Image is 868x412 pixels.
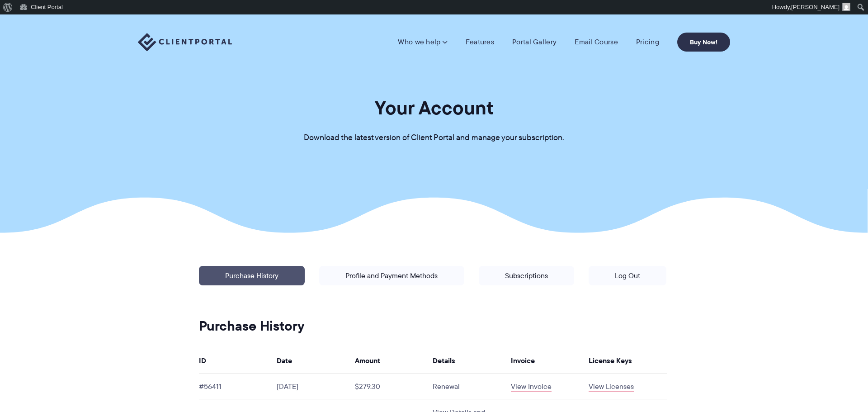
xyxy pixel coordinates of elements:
[589,347,667,374] th: License Keys
[355,347,433,374] th: Amount
[355,381,380,392] span: $279.30
[199,347,277,374] th: ID
[512,38,557,47] a: Portal Gallery
[479,266,574,285] a: Subscriptions
[199,266,305,285] a: Purchase History
[791,4,840,10] span: [PERSON_NAME]
[304,131,564,145] p: Download the latest version of Client Portal and manage your subscription.
[677,33,730,52] a: Buy Now!
[375,96,494,120] h1: Your Account
[575,38,618,47] a: Email Course
[589,381,634,392] a: View Licenses
[277,347,355,374] th: Date
[511,347,589,374] th: Invoice
[277,374,355,399] td: [DATE]
[589,266,666,285] a: Log Out
[636,38,659,47] a: Pricing
[199,317,667,335] h2: Purchase History
[433,347,511,374] th: Details
[192,259,674,324] p: | | |
[511,381,552,392] a: View Invoice
[199,374,277,399] td: #56411
[433,381,460,392] span: Renewal
[319,266,464,285] a: Profile and Payment Methods
[466,38,494,47] a: Features
[398,38,447,47] a: Who we help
